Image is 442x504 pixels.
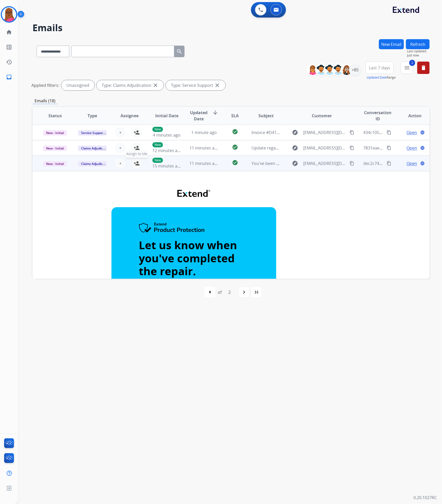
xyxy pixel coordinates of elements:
[152,163,182,169] span: 15 minutes ago
[218,289,222,295] div: of
[119,129,122,136] span: +
[406,39,430,49] button: Refresh
[349,64,361,76] div: +85
[387,130,391,135] mat-icon: content_copy
[97,80,164,90] div: Type: Claims Adjudication
[152,142,163,147] p: New
[177,190,210,197] img: Extend Logo
[420,130,425,135] mat-icon: language
[61,80,94,90] div: Unassigned
[407,145,417,151] span: Open
[119,145,122,151] span: +
[350,161,354,166] mat-icon: content_copy
[224,287,235,297] div: 2
[134,129,140,136] mat-icon: person_add
[119,160,122,166] span: +
[312,113,332,119] span: Customer
[6,29,12,35] mat-icon: home
[6,74,12,80] mat-icon: inbox
[232,144,238,150] mat-icon: check_circle
[115,158,125,169] button: +
[367,75,396,80] span: Range
[407,53,430,57] span: Just now
[115,143,125,153] button: +
[363,110,392,122] span: Conversation ID
[241,289,247,295] mat-icon: navigate_next
[78,130,107,136] span: Service Support
[32,23,430,33] h2: Emails
[212,110,218,116] mat-icon: arrow_downward
[176,48,183,55] mat-icon: search
[120,113,138,119] span: Assignee
[191,130,217,135] span: 1 minute ago
[350,130,354,135] mat-icon: content_copy
[6,59,12,65] mat-icon: history
[232,159,238,166] mat-icon: check_circle
[88,113,97,119] span: Type
[43,146,67,151] span: New - Initial
[420,146,425,150] mat-icon: language
[139,223,205,233] img: Extend Product Protection
[401,62,413,74] button: 2
[6,44,12,50] mat-icon: list_alt
[78,161,113,166] span: Claims Adjudication
[231,113,239,119] span: SLA
[139,238,237,278] strong: Let us know when you've completed the repair.
[292,129,298,136] mat-icon: explore
[115,127,125,138] button: +
[2,7,16,22] img: avatar
[420,65,427,71] mat-icon: delete
[292,145,298,151] mat-icon: explore
[134,160,140,166] mat-icon: person_add
[303,129,346,136] span: [EMAIL_ADDRESS][DOMAIN_NAME]
[363,130,439,135] span: 434c105f-e2aa-43f7-8f25-b9878ad0fd40
[252,161,412,166] span: You've been assigned a new service order: 1b04a2e3-08f4-4bc2-8e97-eb6904fb3f29
[153,132,180,138] span: 4 minutes ago
[214,82,220,88] mat-icon: close
[387,146,391,150] mat-icon: content_copy
[350,146,354,150] mat-icon: content_copy
[152,148,182,153] span: 12 minutes ago
[43,130,67,136] span: New - Initial
[407,160,417,166] span: Open
[134,145,140,151] mat-icon: person_add
[379,39,404,49] button: New Email
[387,161,391,166] mat-icon: content_copy
[366,62,394,74] button: Last 7 days
[409,60,415,66] span: 2
[404,65,410,71] mat-icon: menu
[303,145,346,151] span: [EMAIL_ADDRESS][DOMAIN_NAME]
[43,161,67,166] span: New - Initial
[152,82,159,88] mat-icon: close
[78,146,113,151] span: Claims Adjudication
[152,127,163,132] p: New
[155,113,178,119] span: Initial Date
[125,150,149,158] span: Assign to Me
[369,67,390,69] span: Last 7 days
[420,161,425,166] mat-icon: language
[252,130,286,135] span: Invoice #D413239
[48,113,62,119] span: Status
[303,160,346,166] span: [EMAIL_ADDRESS][DOMAIN_NAME]
[166,80,226,90] div: Type: Service Support
[190,110,208,122] span: Updated Date
[392,107,430,125] th: Action
[152,158,163,163] p: New
[407,49,430,53] span: Last Updated:
[363,161,439,166] span: dec2c74f-8360-4ff5-a03b-183a56f4031c
[413,495,437,501] p: 0.20.1027RC
[258,113,274,119] span: Subject
[363,145,441,151] span: 7831eae1-16e6-4534-a1fc-dc76eb92130f
[190,145,220,151] span: 11 minutes ago
[232,129,238,135] mat-icon: check_circle
[32,98,57,104] p: Emails (18)
[190,161,220,166] span: 11 minutes ago
[132,158,142,169] button: Assign to Me
[31,82,59,88] p: Applied filters:
[407,129,417,136] span: Open
[253,289,259,295] mat-icon: last_page
[292,160,298,166] mat-icon: explore
[367,75,387,80] button: Updated Date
